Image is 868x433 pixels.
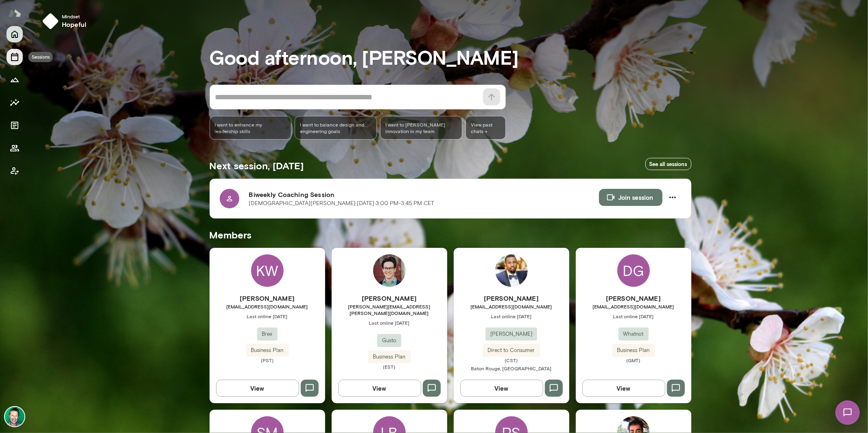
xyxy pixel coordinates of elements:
[485,330,537,338] span: [PERSON_NAME]
[645,158,691,171] a: See all sessions
[7,140,23,156] button: Members
[599,189,662,206] button: Join session
[460,380,543,397] button: View
[249,190,599,199] h6: Biweekly Coaching Session
[210,228,691,241] h5: Members
[377,337,401,345] span: Gusto
[380,116,462,140] div: I want to [PERSON_NAME] innovation in my team
[8,5,21,21] img: Mento
[215,121,286,134] span: I want to enhance my leadership skills
[249,199,435,208] p: [DEMOGRAPHIC_DATA][PERSON_NAME] · [DATE] · 3:00 PM-3:45 PM CET
[576,293,691,303] h6: [PERSON_NAME]
[210,159,304,172] h5: Next session, [DATE]
[576,313,691,319] span: Last online [DATE]
[7,94,23,111] button: Insights
[332,319,447,326] span: Last online [DATE]
[332,303,447,316] span: [PERSON_NAME][EMAIL_ADDRESS][PERSON_NAME][DOMAIN_NAME]
[471,365,552,371] span: Baton Rouge, [GEOGRAPHIC_DATA]
[39,10,93,33] button: Mindsethopeful
[576,357,691,363] span: (GMT)
[373,254,406,287] img: Daniel Flynn
[295,116,377,140] div: I want to balance design and engineering goals
[454,293,569,303] h6: [PERSON_NAME]
[385,121,457,134] span: I want to [PERSON_NAME] innovation in my team
[612,346,655,354] span: Business Plan
[454,357,569,363] span: (CST)
[466,116,505,140] span: View past chats ->
[251,254,284,287] div: KW
[210,357,325,363] span: (PST)
[332,293,447,303] h6: [PERSON_NAME]
[42,13,59,29] img: mindset
[495,254,528,287] img: Anthony Buchanan
[210,116,292,140] div: I want to enhance my leadership skills
[454,303,569,310] span: [EMAIL_ADDRESS][DOMAIN_NAME]
[454,313,569,319] span: Last online [DATE]
[338,380,421,397] button: View
[7,49,23,65] button: Sessions
[28,52,53,62] div: Sessions
[332,363,447,370] span: (EST)
[210,293,325,303] h6: [PERSON_NAME]
[7,72,23,88] button: Growth Plan
[62,13,86,20] span: Mindset
[7,117,23,133] button: Documents
[210,46,691,68] h3: Good afternoon, [PERSON_NAME]
[300,121,372,134] span: I want to balance design and engineering goals
[257,330,278,338] span: Brex
[576,303,691,310] span: [EMAIL_ADDRESS][DOMAIN_NAME]
[368,353,411,361] span: Business Plan
[5,407,24,426] img: Brian Lawrence
[210,303,325,310] span: [EMAIL_ADDRESS][DOMAIN_NAME]
[7,163,23,179] button: Client app
[246,346,289,354] span: Business Plan
[619,330,649,338] span: Whatnot
[210,313,325,319] span: Last online [DATE]
[582,380,665,397] button: View
[7,26,23,42] button: Home
[216,380,299,397] button: View
[62,20,86,29] h6: hopeful
[483,346,540,354] span: Direct to Consumer
[617,254,650,287] div: DG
